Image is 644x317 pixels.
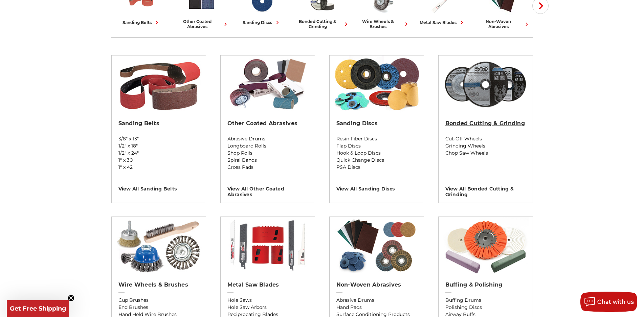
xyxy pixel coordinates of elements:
[336,135,417,142] a: Resin Fiber Discs
[475,19,530,29] div: non-woven abrasives
[333,217,420,274] img: Non-woven Abrasives
[336,120,417,127] h2: Sanding Discs
[227,150,308,157] a: Shop Rolls
[123,19,160,26] div: sanding belts
[224,217,311,274] img: Metal Saw Blades
[227,120,308,127] h2: Other Coated Abrasives
[174,19,229,29] div: other coated abrasives
[420,19,465,26] div: metal saw blades
[227,135,308,142] a: Abrasive Drums
[68,295,74,301] button: Close teaser
[227,297,308,304] a: Hole Saws
[333,55,420,113] img: Sanding Discs
[227,157,308,164] a: Spiral Bands
[442,55,529,113] img: Bonded Cutting & Grinding
[336,164,417,171] a: PSA Discs
[597,299,634,305] span: Chat with us
[118,181,199,192] h3: View All sanding belts
[118,150,199,157] a: 1/2" x 24"
[445,304,526,311] a: Polishing Discs
[295,19,350,29] div: bonded cutting & grinding
[336,297,417,304] a: Abrasive Drums
[336,157,417,164] a: Quick Change Discs
[445,150,526,157] a: Chop Saw Wheels
[336,150,417,157] a: Hook & Loop Discs
[445,297,526,304] a: Buffing Drums
[243,19,281,26] div: sanding discs
[442,217,529,274] img: Buffing & Polishing
[227,304,308,311] a: Hole Saw Arbors
[115,55,202,113] img: Sanding Belts
[445,181,526,198] h3: View All bonded cutting & grinding
[227,164,308,171] a: Cross Pads
[115,217,202,274] img: Wire Wheels & Brushes
[227,142,308,150] a: Longboard Rolls
[336,181,417,192] h3: View All sanding discs
[227,181,308,198] h3: View All other coated abrasives
[445,120,526,127] h2: Bonded Cutting & Grinding
[445,281,526,288] h2: Buffing & Polishing
[336,304,417,311] a: Hand Pads
[118,120,199,127] h2: Sanding Belts
[118,135,199,142] a: 3/8" x 13"
[118,142,199,150] a: 1/2" x 18"
[355,19,410,29] div: wire wheels & brushes
[580,292,637,312] button: Chat with us
[7,300,69,317] div: Get Free ShippingClose teaser
[445,135,526,142] a: Cut-Off Wheels
[118,297,199,304] a: Cup Brushes
[118,281,199,288] h2: Wire Wheels & Brushes
[118,164,199,171] a: 1" x 42"
[118,304,199,311] a: End Brushes
[227,281,308,288] h2: Metal Saw Blades
[10,305,66,312] span: Get Free Shipping
[118,157,199,164] a: 1" x 30"
[445,142,526,150] a: Grinding Wheels
[336,142,417,150] a: Flap Discs
[224,55,311,113] img: Other Coated Abrasives
[336,281,417,288] h2: Non-woven Abrasives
